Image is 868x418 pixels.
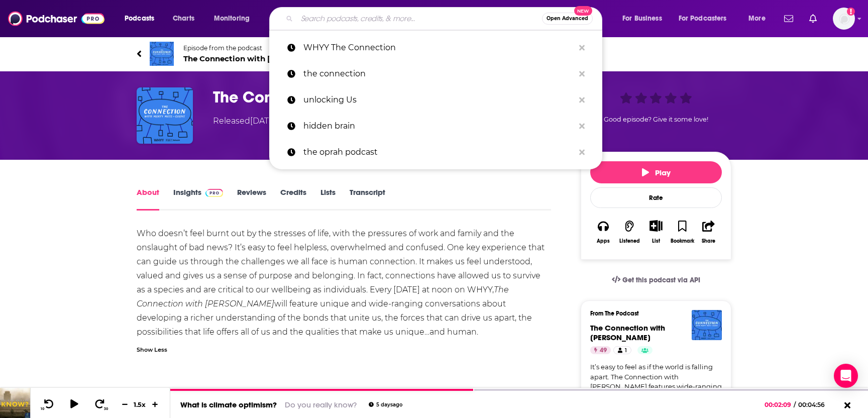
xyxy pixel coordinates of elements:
[213,115,277,127] div: Released [DATE]
[214,12,250,26] span: Monitoring
[237,187,266,211] a: Reviews
[320,187,336,211] a: Lists
[765,401,794,408] span: 00:02:09
[350,187,385,211] a: Transcript
[8,9,104,28] img: Podchaser - Follow, Share and Rate Podcasts
[619,238,640,244] div: Listened
[748,12,766,26] span: More
[303,113,574,139] p: hidden brain
[604,268,708,292] a: Get this podcast via API
[692,310,722,340] img: The Connection with Marty Moss-Coane
[303,139,574,165] p: the oprah podcast
[279,7,612,30] div: Search podcasts, credits, & more...
[834,364,858,388] div: Open Intercom Messenger
[616,214,642,250] button: Listened
[91,398,110,411] button: 30
[39,398,58,411] button: 10
[137,87,193,144] img: The Connection with Marty Moss-Coane: Trailer
[847,8,855,16] svg: Add a profile image
[796,401,835,408] span: 00:04:56
[590,362,722,401] a: It’s easy to feel as if the world is falling apart. The Connection with [PERSON_NAME] features wi...
[269,87,602,113] a: unlocking Us
[213,87,565,107] h1: The Connection with Marty Moss-Coane: Trailer
[794,401,796,408] span: /
[780,10,797,27] a: Show notifications dropdown
[590,323,665,342] a: The Connection with Marty Moss-Coane
[669,214,695,250] button: Bookmark
[137,187,159,211] a: About
[615,11,675,27] button: open menu
[702,238,715,244] div: Share
[622,276,700,284] span: Get this podcast via API
[590,187,722,208] div: Rate
[183,44,357,52] span: Episode from the podcast
[41,407,44,411] span: 10
[547,16,588,21] span: Open Advanced
[642,168,671,177] span: Play
[833,8,855,30] img: User Profile
[297,11,542,27] input: Search podcasts, credits, & more...
[180,400,277,409] a: What is climate optimism?
[590,346,611,354] a: 49
[269,35,602,61] a: WHYY The Connection
[590,214,616,250] button: Apps
[137,42,731,66] a: The Connection with Marty Moss-CoaneEpisode from the podcastThe Connection with [PERSON_NAME]49
[590,310,714,317] h3: From The Podcast
[622,12,662,26] span: For Business
[205,189,223,197] img: Podchaser Pro
[280,187,306,211] a: Credits
[166,11,200,27] a: Charts
[597,238,610,244] div: Apps
[600,346,607,356] span: 49
[132,400,149,408] div: 1.5 x
[741,11,778,27] button: open menu
[833,8,855,30] span: Logged in as Rbaldwin
[590,161,722,183] button: Play
[150,42,174,66] img: The Connection with Marty Moss-Coane
[118,11,167,27] button: open menu
[574,6,592,16] span: New
[269,113,602,139] a: hidden brain
[679,12,727,26] span: For Podcasters
[542,13,593,25] button: Open AdvancedNew
[104,407,108,411] span: 30
[645,220,666,231] button: Show More Button
[833,8,855,30] button: Show profile menu
[671,238,694,244] div: Bookmark
[303,87,574,113] p: unlocking Us
[125,12,154,26] span: Podcasts
[269,61,602,87] a: the connection
[173,12,194,26] span: Charts
[805,10,821,27] a: Show notifications dropdown
[672,11,741,27] button: open menu
[183,54,357,63] span: The Connection with [PERSON_NAME]
[207,11,263,27] button: open menu
[625,346,627,356] span: 1
[696,214,722,250] button: Share
[285,400,357,409] a: Do you really know?
[604,116,708,123] span: Good episode? Give it some love!
[643,214,669,250] div: Show More ButtonList
[369,402,402,407] div: 5 days ago
[137,227,551,339] div: Who doesn’t feel burnt out by the stresses of life, with the pressures of work and family and the...
[303,61,574,87] p: the connection
[590,323,665,342] span: The Connection with [PERSON_NAME]
[269,139,602,165] a: the oprah podcast
[173,187,223,211] a: InsightsPodchaser Pro
[303,35,574,61] p: WHYY The Connection
[613,346,631,354] a: 1
[652,238,660,244] div: List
